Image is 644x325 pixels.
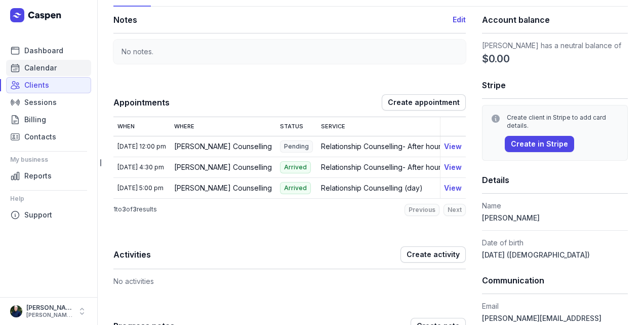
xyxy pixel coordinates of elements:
th: Status [276,117,317,136]
span: Create in Stripe [511,138,568,150]
span: Calendar [24,62,57,74]
td: [PERSON_NAME] Counselling [170,177,276,198]
div: [PERSON_NAME][EMAIL_ADDRESS][DOMAIN_NAME][PERSON_NAME] [26,312,73,319]
span: Contacts [24,131,56,143]
h1: Notes [113,13,453,27]
td: [PERSON_NAME] Counselling [170,136,276,157]
span: Previous [409,206,435,214]
h1: Activities [113,247,400,262]
div: [PERSON_NAME] [26,304,73,312]
span: 1 [113,205,116,213]
span: Support [24,209,52,221]
button: Next [444,204,466,216]
dt: Date of birth [482,237,628,249]
button: View [444,182,462,194]
td: Relationship Counselling- After hours (after 5pm) [317,157,488,177]
div: Create client in Stripe to add card details. [507,114,619,130]
h1: Stripe [482,78,628,92]
span: Billing [24,114,46,126]
span: Pending [280,140,313,153]
span: Create appointment [388,96,460,109]
h1: Details [482,173,628,187]
span: Arrived [280,182,311,194]
td: [PERSON_NAME] Counselling [170,157,276,177]
button: Previous [405,204,439,216]
img: User profile image [10,305,22,317]
span: 3 [122,205,126,213]
h1: Appointments [113,95,382,110]
button: View [444,161,462,173]
span: No notes. [122,47,153,56]
span: 3 [133,205,137,213]
span: Dashboard [24,45,63,57]
dt: Name [482,200,628,212]
th: Where [170,117,276,136]
dt: Email [482,300,628,312]
p: to of results [113,205,157,213]
div: [DATE] 5:00 pm [117,184,166,192]
button: Create in Stripe [505,136,574,152]
h1: Communication [482,273,628,287]
span: Sessions [24,96,57,109]
td: Relationship Counselling (day) [317,177,488,198]
span: Clients [24,79,49,91]
h1: Account balance [482,13,628,27]
span: $0.00 [482,52,510,66]
span: Reports [24,170,52,182]
th: When [113,117,170,136]
div: No activities [113,269,466,287]
button: View [444,140,462,153]
div: [DATE] 4:30 pm [117,163,166,171]
span: [PERSON_NAME] has a neutral balance of [482,41,621,50]
div: My business [10,152,87,168]
td: Relationship Counselling- After hours (after 5pm) [317,136,488,157]
th: Service [317,117,488,136]
span: [PERSON_NAME] [482,213,540,222]
div: [DATE] 12:00 pm [117,142,166,151]
span: [DATE] ([DEMOGRAPHIC_DATA]) [482,250,590,259]
span: Create activity [407,248,460,261]
span: Arrived [280,161,311,173]
button: Edit [453,14,466,26]
div: Help [10,191,87,207]
span: Next [448,206,462,214]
